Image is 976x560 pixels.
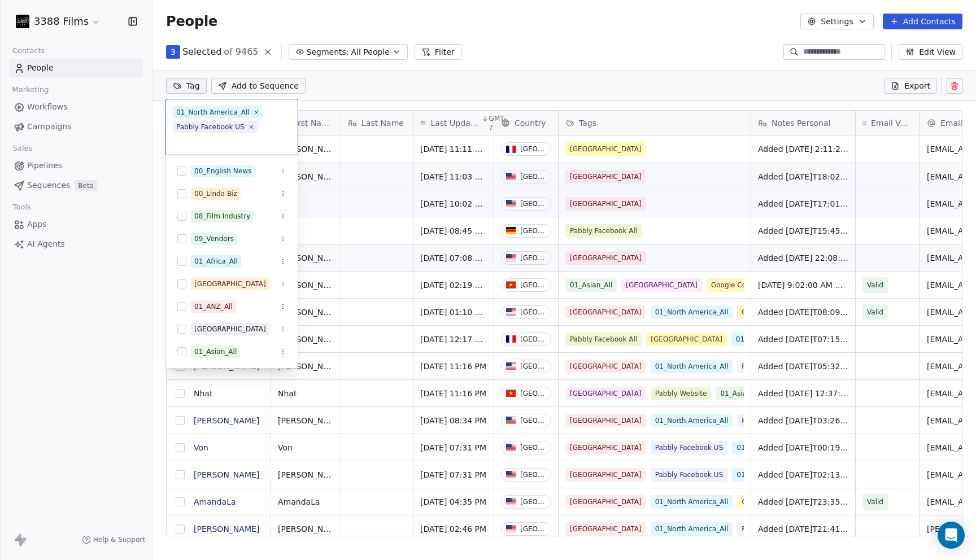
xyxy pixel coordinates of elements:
div: 01_ANZ_All [194,301,233,312]
div: 01_Asian_All [194,347,237,357]
div: Pabbly Facebook US [176,122,245,132]
div: [GEOGRAPHIC_DATA] [194,324,266,334]
div: 09_Vendors [194,234,234,244]
div: 01_Africa_All [194,256,238,266]
div: 01_North America_All [176,107,250,117]
div: 08_Film Industry [194,211,250,221]
div: 00_English News [194,166,251,176]
div: [GEOGRAPHIC_DATA] [194,279,266,289]
div: 00_Linda Biz [194,189,237,199]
